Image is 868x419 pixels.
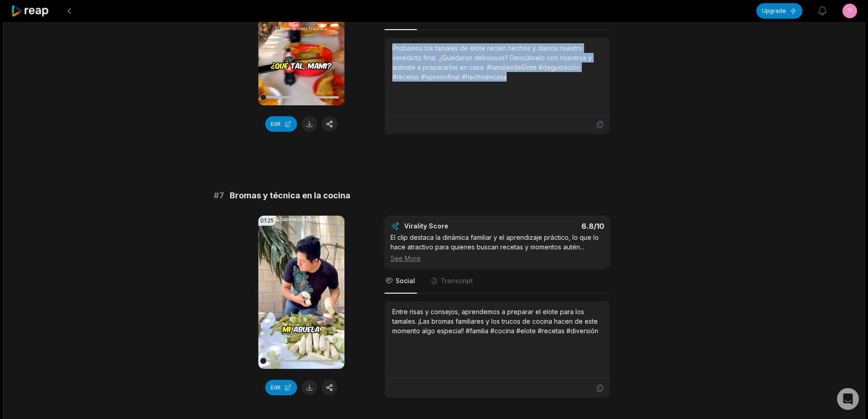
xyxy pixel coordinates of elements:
div: Virality Score [404,222,502,231]
div: 6.8 /10 [506,222,604,231]
span: Transcript [441,276,473,285]
div: See More [390,253,604,263]
span: Bromas y técnica en la cocina [230,189,350,202]
nav: Tabs [385,269,610,294]
span: # 7 [214,189,224,202]
div: Probamos los tamales de elote recién hechos y damos nuestro veredicto final. ¿Quedaron deliciosos... [392,43,602,82]
span: Social [395,276,415,285]
div: El clip destaca la dinámica familiar y el aprendizaje práctico, lo que lo hace atractivo para qui... [390,233,604,263]
video: Your browser does not support mp4 format. [258,216,344,369]
div: Entre risas y consejos, aprendemos a preparar el elote para los tamales. ¡Las bromas familiares y... [392,307,602,336]
button: Edit [265,116,297,132]
div: Open Intercom Messenger [837,388,859,410]
button: Upgrade [756,3,802,19]
button: Edit [265,380,297,395]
